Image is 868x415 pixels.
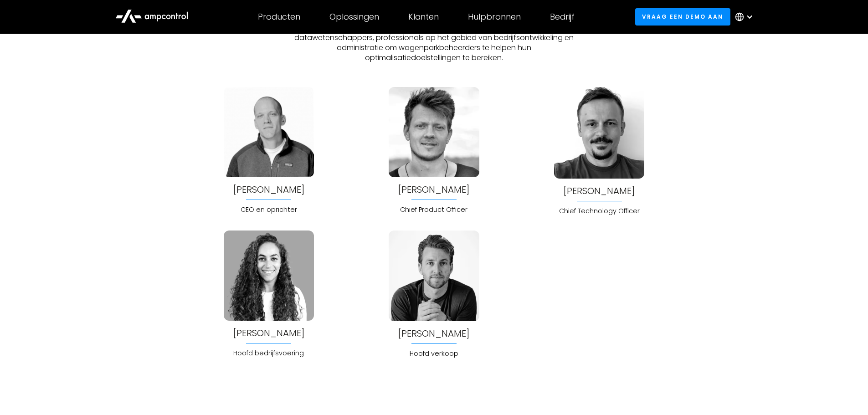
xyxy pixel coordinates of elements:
a: Vraag een demo aan [635,8,730,25]
img: Teamlid van Ampcontrol [389,231,479,321]
div: [PERSON_NAME] [398,328,470,338]
div: Klanten [408,12,439,22]
img: Teamlid van Ampcontrol [224,231,314,321]
a: View team member info [398,184,470,195]
div: Hoofd bedrijfsvoering [224,348,314,358]
img: Teamlid van Ampcontrol [224,87,314,177]
div: Bedrijf [550,12,575,22]
div: Oplossingen [329,12,379,22]
a: View team member info [398,328,470,338]
img: Teamlid van Ampcontrol [554,87,644,179]
div: [PERSON_NAME] [398,184,470,195]
div: Hoofd verkoop [389,348,479,359]
div: Hulpbronnen [468,12,521,22]
div: [PERSON_NAME] [233,328,305,338]
div: CEO en oprichter [224,205,314,215]
div: Chief Product Officer [389,205,479,215]
div: [PERSON_NAME] [233,184,305,195]
div: Producten [258,12,300,22]
div: [PERSON_NAME] [563,186,635,196]
a: View team member info [563,186,635,196]
div: Chief Technology Officer [554,206,644,216]
a: View team member info [233,184,305,195]
img: Teamlid van Ampcontrol [389,87,479,177]
a: View team member info [233,328,305,338]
